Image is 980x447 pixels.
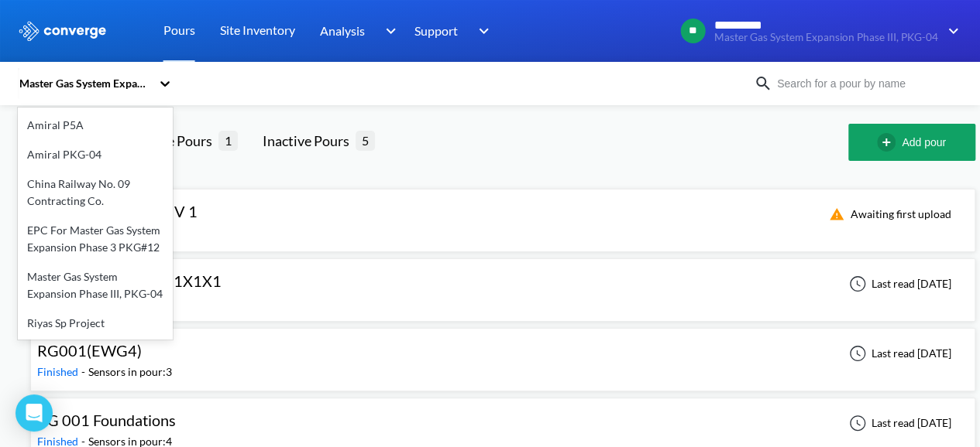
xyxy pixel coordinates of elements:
[30,346,975,359] a: RG001(EWG4)Finished-Sensors in pour:3Last read [DATE]
[820,205,956,223] div: Awaiting first upload
[263,130,356,152] div: Inactive Pours
[218,131,238,150] span: 1
[841,344,956,363] div: Last read [DATE]
[938,22,963,40] img: downArrow.svg
[30,415,975,428] a: RG 001 FoundationsFinished-Sensors in pour:4Last read [DATE]
[18,262,173,309] div: Master Gas System Expansion Phase III, PKG-04
[136,130,218,152] div: Active Pours
[88,363,172,380] div: Sensors in pour: 3
[841,275,956,293] div: Last read [DATE]
[356,131,375,150] span: 5
[414,21,458,40] span: Support
[714,32,938,43] span: Master Gas System Expansion Phase III, PKG-04
[30,276,975,289] a: Mockup Foundation 1X1X1Finished-Sensors in pour:2Last read [DATE]
[320,21,365,40] span: Analysis
[848,124,975,161] button: Add pour
[81,365,88,378] span: -
[18,140,173,169] div: Amiral PKG-04
[841,414,956,432] div: Last read [DATE]
[18,338,173,367] div: SINOPEC
[469,22,493,40] img: downArrow.svg
[877,133,902,152] img: add-circle-outline.svg
[18,75,151,92] div: Master Gas System Expansion Phase III, PKG-04
[18,309,173,338] div: Riyas Sp Project
[772,75,960,92] input: Search for a pour by name
[37,341,142,360] span: RG001(EWG4)
[18,21,108,41] img: logo_ewhite.svg
[754,74,772,93] img: icon-search.svg
[18,111,173,140] div: Amiral P5A
[18,216,173,262] div: EPC For Master Gas System Expansion Phase 3 PKG#12
[37,411,176,429] span: RG 001 Foundations
[30,206,975,220] a: RG001(EWG 3) MLIV 1Active-Sensors in pour:3Awaiting first upload
[375,22,400,40] img: downArrow.svg
[37,365,81,378] span: Finished
[15,394,53,432] div: Open Intercom Messenger
[18,169,173,216] div: China Railway No. 09 Contracting Co.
